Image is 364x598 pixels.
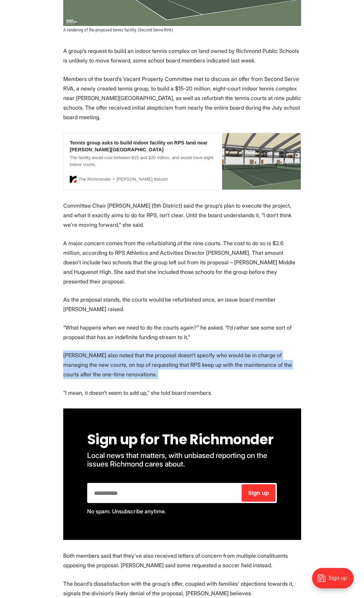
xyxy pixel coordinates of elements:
p: As the proposal stands, the courts would be refurbished once, an issue board member [PERSON_NAME]... [63,295,301,314]
p: A group’s request to build an indoor tennis complex on land owned by Richmond Public Schools is u... [63,46,301,65]
span: A rendering of the proposed tennis facility. (Second Serve RVA) [63,27,173,32]
span: [PERSON_NAME] Ifatusin [111,176,168,183]
p: Both members said that they’ve also received letters of concern from multiple constituents opposi... [63,551,301,570]
p: “I mean, it doesn’t seem to add up,” she told board members. [63,388,301,398]
span: Local news that matters, with unbiased reporting on the issues Richmond cares about. [87,451,269,469]
div: Tennis group asks to build indoor facility on RPS land near [PERSON_NAME][GEOGRAPHIC_DATA] [70,139,216,153]
p: A major concern comes from the refurbishing of the nine courts. The cost to do so is $2.6 million... [63,238,301,286]
p: Committee Chair [PERSON_NAME] (5th District) said the group’s plan to execute the project, and wh... [63,201,301,230]
span: Sign up for The Richmonder [87,430,274,449]
div: The facility would cost between $15 and $20 million, and would have eight indoor courts. [70,154,216,167]
p: [PERSON_NAME] also noted that the proposal doesn’t specify who would be in charge of managing the... [63,350,301,379]
iframe: portal-trigger [306,565,364,598]
a: Tennis group asks to build indoor facility on RPS land near [PERSON_NAME][GEOGRAPHIC_DATA]The fac... [63,133,301,190]
button: Sign up [242,484,276,502]
p: “What happens when we need to do the courts again?” he asked. “I’d rather see some sort of propos... [63,323,301,342]
span: No spam. Unsubscribe anytime. [87,508,166,515]
span: The Richmonder [79,175,111,183]
p: The board’s dissatisfaction with the group’s offer, coupled with families’ objections towards it,... [63,579,301,598]
p: Members of the board’s Vacant Property Committee met to discuss an offer from Second Serve RVA, a... [63,74,301,122]
span: Sign up [248,490,269,496]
